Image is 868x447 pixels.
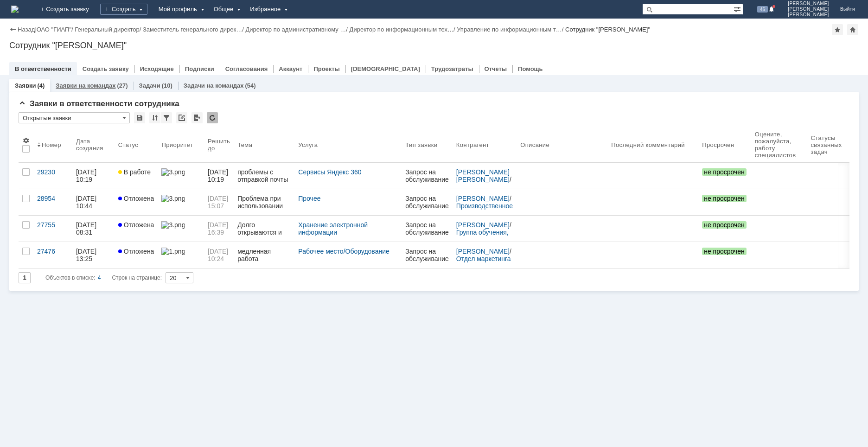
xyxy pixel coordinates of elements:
div: Запрос на обслуживание [405,221,449,236]
span: [DATE] 16:39 [208,221,230,236]
div: Скопировать ссылку на список [176,112,187,123]
a: Отложена [115,216,158,242]
th: Контрагент [453,127,517,163]
div: Фильтрация... [161,112,172,123]
div: Услуга [298,141,319,148]
a: Аккаунт [279,65,302,72]
th: Статус [115,127,158,163]
div: Последний комментарий [611,141,685,148]
div: Экспорт списка [191,112,203,123]
a: [PERSON_NAME] [456,195,510,202]
div: 27476 [37,248,69,255]
img: 3.png [161,221,185,229]
div: 4 [98,272,101,283]
span: [DATE] 10:19 [208,168,230,183]
a: Отложена [115,242,158,268]
th: Дата создания [72,127,115,163]
a: [DATE] 13:25 [72,242,115,268]
div: | [35,26,36,32]
a: Директор по информационным тех… [350,26,453,33]
span: [PERSON_NAME] [788,6,829,12]
a: 3.png [158,189,204,215]
span: не просрочен [702,248,747,255]
div: медленная работа [237,248,291,262]
a: Хранение электронной информации [298,221,370,236]
a: не просрочен [698,163,751,189]
a: не просрочен [698,216,751,242]
a: Генеральный директор [75,26,139,33]
a: 27476 [33,242,72,268]
a: 1.png [158,242,204,268]
div: Номер [42,141,61,148]
th: Услуга [294,127,402,163]
a: Задачи [139,82,160,89]
th: Oцените, пожалуйста, работу специалистов [751,127,807,163]
a: Назад [18,26,35,33]
div: Запрос на обслуживание [405,195,449,210]
a: Группа обучения, оценки и развития персонала [456,229,514,251]
div: 28954 [37,195,69,202]
span: Настройки [22,137,30,144]
a: 29230 [33,163,72,189]
th: Тема [234,127,294,163]
a: Управление по информационным т… [457,26,562,33]
div: / [456,168,513,183]
img: logo [11,6,19,13]
div: проблемы с отправкой почты [237,168,291,183]
a: [DATE] 08:31 [72,216,115,242]
a: Запрос на обслуживание [402,189,453,215]
a: медленная работа [234,242,294,268]
div: / [143,26,245,33]
a: [DATE] 10:19 [72,163,115,189]
div: Oцените, пожалуйста, работу специалистов [755,131,796,159]
a: Запрос на обслуживание [402,163,453,189]
div: Запрос на обслуживание [405,168,449,183]
span: Заявки в ответственности сотрудника [19,99,179,108]
i: Строк на странице: [45,272,162,283]
div: Сотрудник "[PERSON_NAME]" [9,41,859,50]
a: [PERSON_NAME] [456,248,510,255]
span: Объектов в списке: [45,275,95,281]
span: не просрочен [702,221,747,229]
a: [DATE] 16:39 [204,216,234,242]
div: 27755 [37,221,69,229]
div: [DATE] 10:44 [76,195,98,210]
div: / [456,221,513,236]
div: Обновлять список [207,112,218,123]
div: Тема [237,141,252,148]
a: Запрос на обслуживание [402,242,453,268]
a: Отчеты [485,65,507,72]
a: Заявки на командах [56,82,115,89]
div: Тип заявки [405,141,437,148]
a: [DATE] 10:24 [204,242,234,268]
div: Описание [520,141,549,148]
a: Производственное управление [456,202,515,217]
span: [PERSON_NAME] [788,1,829,6]
div: Сортировка... [149,112,160,123]
div: Сделать домашней страницей [847,24,858,35]
a: [DATE] 10:19 [204,163,234,189]
div: [DATE] 10:19 [76,168,98,183]
a: В работе [115,163,158,189]
a: [DATE] 15:07 [204,189,234,215]
a: Перейти на домашнюю страницу [11,6,19,13]
a: Проекты [313,65,339,72]
div: (54) [245,82,256,89]
a: 3.png [158,163,204,189]
a: Заместитель генерального дирек… [143,26,242,33]
a: [DEMOGRAPHIC_DATA] [351,65,420,72]
span: Отложена [118,195,154,202]
img: 3.png [161,168,185,176]
div: Контрагент [456,141,489,148]
div: (10) [162,82,172,89]
div: Запрос на обслуживание [405,248,449,262]
a: 27755 [33,216,72,242]
div: Статус [118,141,138,148]
span: Отложена [118,248,154,255]
div: / [75,26,143,33]
span: В работе [118,168,151,176]
a: Проблема при использовании гарнитуры на компьютере [PERSON_NAME] [234,189,294,215]
a: Подписки [185,65,214,72]
a: [DATE] 10:44 [72,189,115,215]
div: Сотрудник "[PERSON_NAME]" [565,26,650,33]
